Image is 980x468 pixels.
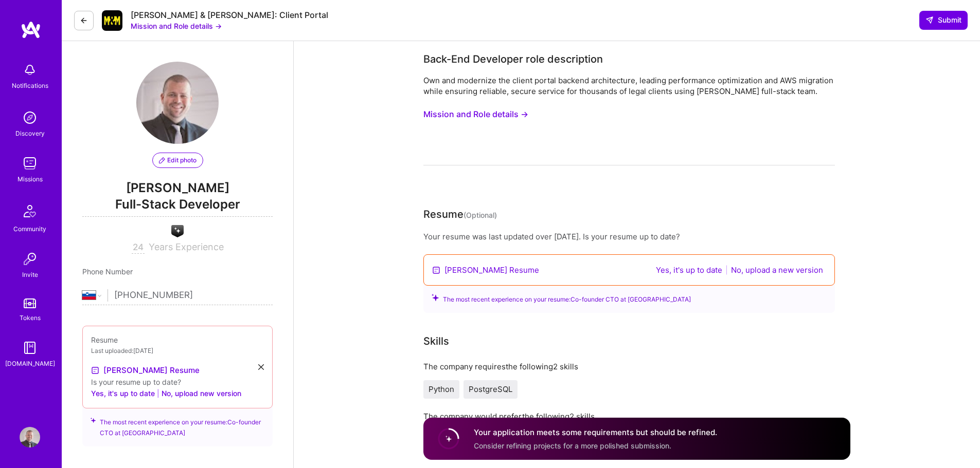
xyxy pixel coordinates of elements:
[464,211,497,219] span: (Optional)
[91,417,96,424] i: icon SuggestedTeams
[925,16,934,24] i: icon SendLight
[20,312,41,323] div: Tokens
[258,364,264,370] i: icon Close
[82,267,133,276] span: Phone Number
[91,364,200,377] a: [PERSON_NAME] Resume
[162,387,241,400] button: No, upload new version
[423,411,835,422] div: The company would prefer the following 2 skills
[157,388,159,399] span: |
[20,427,40,447] img: User Avatar
[725,265,728,275] span: |
[474,441,671,450] span: Consider refining projects for a more polished submission.
[20,60,40,80] img: bell
[114,280,273,310] input: +1 (000) 000-0000
[91,366,99,375] img: Resume
[20,249,40,269] img: Invite
[149,241,224,252] span: Years Experience
[20,153,40,174] img: teamwork
[91,377,264,387] div: Is your resume up to date?
[159,156,197,165] span: Edit photo
[171,225,184,237] img: A.I. guild
[423,207,497,223] div: Resume
[21,21,41,39] img: logo
[91,387,155,400] button: Yes, it's up to date
[423,51,603,67] div: Back-End Developer role description
[432,294,439,301] i: icon SuggestedTeams
[15,128,45,139] div: Discovery
[136,62,219,144] img: User Avatar
[22,269,38,280] div: Invite
[132,241,145,254] input: XX
[474,427,717,438] h4: Your application meets some requirements but should be refined.
[80,16,88,25] i: icon LeftArrowDark
[102,10,122,31] img: Company Logo
[919,11,968,29] button: Submit
[423,75,835,97] div: Own and modernize the client portal backend architecture, leading performance optimization and AW...
[17,199,42,223] img: Community
[444,265,539,275] a: [PERSON_NAME] Resume
[82,196,273,217] span: Full-Stack Developer
[423,282,835,313] div: The most recent experience on your resume: Co-founder CTO at [GEOGRAPHIC_DATA]
[131,21,222,31] button: Mission and Role details →
[925,15,961,25] span: Submit
[653,264,725,276] button: Yes, it's up to date
[12,80,48,91] div: Notifications
[82,180,273,196] span: [PERSON_NAME]
[131,10,328,21] div: [PERSON_NAME] & [PERSON_NAME]: Client Portal
[469,384,512,394] span: PostgreSQL
[82,402,273,446] div: The most recent experience on your resume: Co-founder CTO at [GEOGRAPHIC_DATA]
[152,153,203,168] button: Edit photo
[423,333,449,349] div: Skills
[13,223,46,234] div: Community
[423,105,528,124] button: Mission and Role details →
[728,264,826,276] button: No, upload a new version
[17,174,43,184] div: Missions
[429,384,454,394] span: Python
[423,231,835,242] div: Your resume was last updated over [DATE]. Is your resume up to date?
[20,338,40,358] img: guide book
[20,107,40,128] img: discovery
[91,335,118,344] span: Resume
[159,157,165,163] i: icon PencilPurple
[17,427,43,447] a: User Avatar
[24,298,36,308] img: tokens
[432,266,440,274] img: Resume
[423,361,835,372] div: The company requires the following 2 skills
[5,358,55,369] div: [DOMAIN_NAME]
[91,345,264,356] div: Last uploaded: [DATE]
